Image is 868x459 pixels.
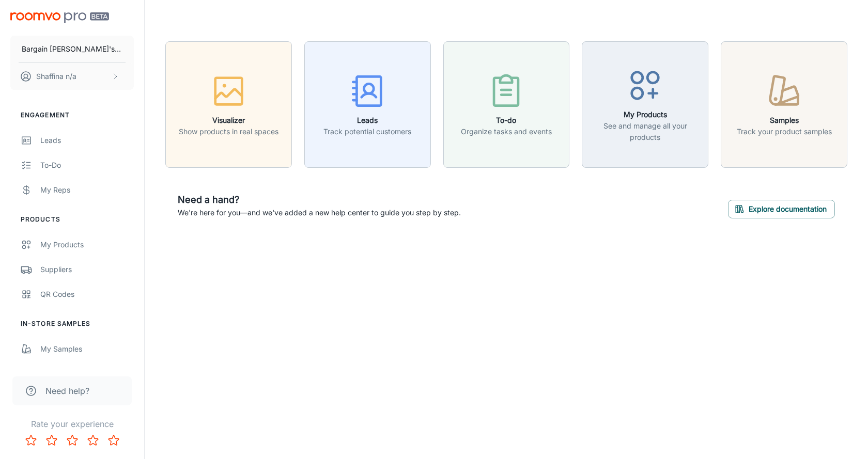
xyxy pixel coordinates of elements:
[40,239,134,250] div: My Products
[179,126,278,137] p: Show products in real spaces
[36,71,76,82] p: Shaffina n/a
[588,120,702,143] p: See and manage all your products
[40,184,134,196] div: My Reps
[443,41,570,168] button: To-doOrganize tasks and events
[728,203,835,213] a: Explore documentation
[165,41,292,168] button: VisualizerShow products in real spaces
[10,63,134,90] button: Shaffina n/a
[178,193,461,207] h6: Need a hand?
[737,115,832,126] h6: Samples
[304,41,431,168] button: LeadsTrack potential customers
[178,207,461,218] p: We're here for you—and we've added a new help center to guide you step by step.
[10,36,134,62] button: Bargain [PERSON_NAME]'s Flooring Inc
[40,160,134,171] div: To-do
[22,43,122,55] p: Bargain [PERSON_NAME]'s Flooring Inc
[323,115,411,126] h6: Leads
[304,99,431,109] a: LeadsTrack potential customers
[721,41,847,168] button: SamplesTrack your product samples
[737,126,832,137] p: Track your product samples
[179,115,278,126] h6: Visualizer
[588,109,702,120] h6: My Products
[721,99,847,109] a: SamplesTrack your product samples
[728,200,835,218] button: Explore documentation
[10,12,109,23] img: Roomvo PRO Beta
[582,41,708,168] button: My ProductsSee and manage all your products
[40,135,134,146] div: Leads
[323,126,411,137] p: Track potential customers
[443,99,570,109] a: To-doOrganize tasks and events
[461,126,552,137] p: Organize tasks and events
[582,99,708,109] a: My ProductsSee and manage all your products
[461,115,552,126] h6: To-do
[40,264,134,275] div: Suppliers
